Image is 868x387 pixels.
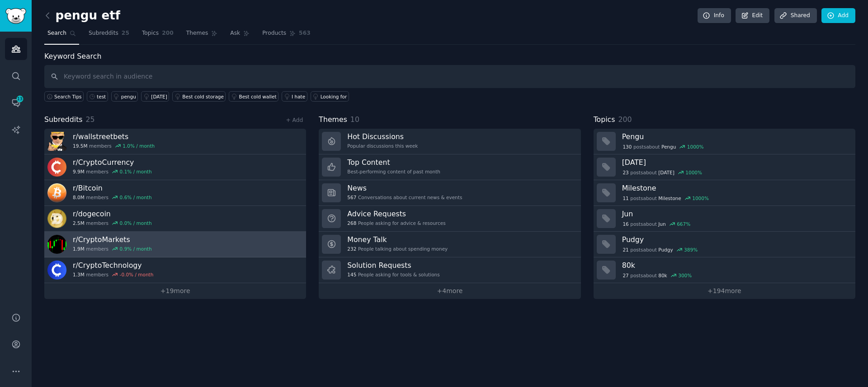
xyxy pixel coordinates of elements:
[622,246,698,254] div: post s about
[623,247,628,253] span: 21
[319,180,580,206] a: News567Conversations about current news & events
[623,144,632,150] span: 130
[594,154,855,180] a: [DATE]23postsabout[DATE]1000%
[311,91,349,102] a: Looking for
[347,220,445,226] div: People asking for advice & resources
[54,93,82,100] span: Search Tips
[658,272,667,279] span: 80k
[73,209,152,219] h3: r/ dogecoin
[47,209,66,228] img: dogecoin
[73,132,155,141] h3: r/ wallstreetbets
[347,271,439,278] div: People asking for tools & solutions
[123,143,155,149] div: 1.0 % / month
[684,247,698,253] div: 389 %
[44,283,306,299] a: +19more
[347,235,448,244] h3: Money Talk
[262,29,286,37] span: Products
[47,132,66,151] img: wallstreetbets
[73,194,85,200] span: 8.0M
[347,261,439,270] h3: Solution Requests
[319,257,580,283] a: Solution Requests145People asking for tools & solutions
[622,183,849,193] h3: Milestone
[73,271,85,278] span: 1.3M
[120,271,154,278] div: -0.0 % / month
[44,257,306,283] a: r/CryptoTechnology1.3Mmembers-0.0% / month
[122,29,129,37] span: 25
[736,8,769,23] a: Edit
[347,194,356,200] span: 567
[658,247,673,253] span: Pudgy
[47,158,66,177] img: CryptoCurrency
[286,117,303,123] a: + Add
[774,8,817,23] a: Shared
[239,93,276,100] div: Best cold wallet
[594,232,855,257] a: Pudgy21postsaboutPudgy389%
[622,194,710,202] div: post s about
[623,221,628,227] span: 16
[44,114,83,126] span: Subreddits
[120,194,152,200] div: 0.6 % / month
[594,129,855,154] a: Pengu130postsaboutPengu1000%
[319,232,580,257] a: Money Talk232People talking about spending money
[622,143,705,151] div: post s about
[73,143,87,149] span: 19.5M
[73,168,85,175] span: 9.9M
[658,221,665,227] span: Jun
[622,220,691,228] div: post s about
[698,8,731,23] a: Info
[230,29,240,37] span: Ask
[139,26,177,45] a: Topics200
[227,26,253,45] a: Ask
[622,158,849,167] h3: [DATE]
[73,220,85,226] span: 2.5M
[120,246,152,252] div: 0.9 % / month
[44,65,855,88] input: Keyword search in audience
[347,168,440,175] div: Best-performing content of past month
[162,29,174,37] span: 200
[120,168,152,175] div: 0.1 % / month
[73,158,152,167] h3: r/ CryptoCurrency
[618,115,632,124] span: 200
[5,92,27,114] a: 13
[120,220,152,226] div: 0.0 % / month
[347,271,356,278] span: 145
[347,220,356,226] span: 268
[319,283,580,299] a: +4more
[347,246,356,252] span: 232
[47,29,66,37] span: Search
[86,115,95,124] span: 25
[44,129,306,154] a: r/wallstreetbets19.5Mmembers1.0% / month
[85,26,132,45] a: Subreddits25
[623,169,628,176] span: 23
[594,180,855,206] a: Milestone11postsaboutMilestone1000%
[622,235,849,244] h3: Pudgy
[73,246,152,252] div: members
[141,91,169,102] a: [DATE]
[44,9,120,23] h2: pengu etf
[319,114,347,126] span: Themes
[347,132,418,141] h3: Hot Discussions
[172,91,226,102] a: Best cold storage
[183,26,221,45] a: Themes
[350,115,359,124] span: 10
[292,93,305,100] div: I hate
[121,93,136,100] div: pengu
[259,26,313,45] a: Products563
[821,8,855,23] a: Add
[47,183,66,202] img: Bitcoin
[692,195,709,201] div: 1000 %
[73,235,152,244] h3: r/ CryptoMarkets
[73,220,152,226] div: members
[347,143,418,149] div: Popular discussions this week
[73,271,153,278] div: members
[97,93,106,100] div: test
[622,209,849,219] h3: Jun
[44,154,306,180] a: r/CryptoCurrency9.9Mmembers0.1% / month
[321,93,347,100] div: Looking for
[47,235,66,254] img: CryptoMarkets
[47,261,66,280] img: CryptoTechnology
[347,194,462,200] div: Conversations about current news & events
[347,158,440,167] h3: Top Content
[347,209,445,219] h3: Advice Requests
[282,91,307,102] a: I hate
